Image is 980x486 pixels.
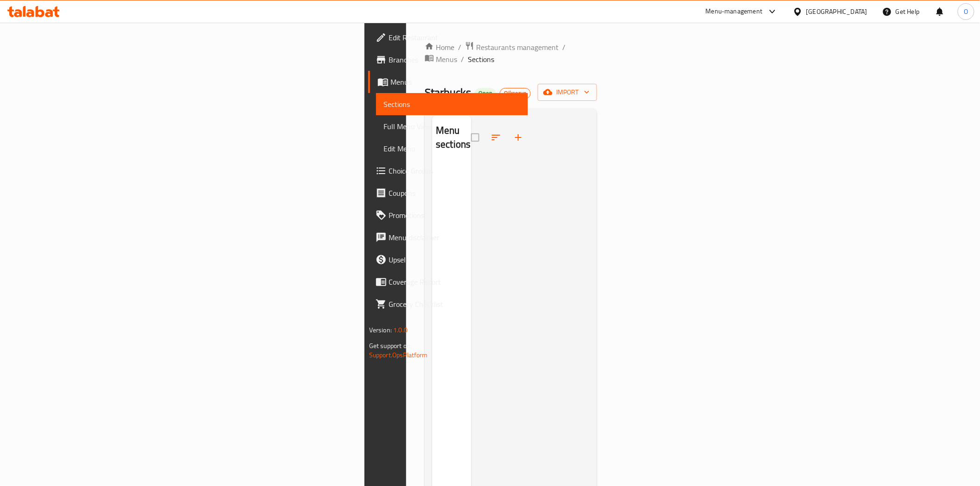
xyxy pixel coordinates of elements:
[389,299,521,310] span: Grocery Checklist
[432,160,471,167] nav: Menu sections
[389,54,521,65] span: Branches
[562,42,565,53] li: /
[369,349,428,361] a: Support.OpsPlatform
[393,324,408,336] span: 1.0.0
[390,76,521,87] span: Menus
[368,182,528,204] a: Coupons
[389,276,521,287] span: Coverage Report
[389,187,521,199] span: Coupons
[964,6,968,17] span: O
[389,254,521,265] span: Upsell
[389,165,521,176] span: Choice Groups
[383,99,521,110] span: Sections
[376,137,528,160] a: Edit Menu
[706,6,763,17] div: Menu-management
[368,271,528,293] a: Coverage Report
[368,71,528,93] a: Menus
[368,293,528,315] a: Grocery Checklist
[545,87,590,98] span: import
[368,249,528,271] a: Upsell
[389,210,521,221] span: Promotions
[383,143,521,154] span: Edit Menu
[369,340,412,352] span: Get support on:
[376,93,528,115] a: Sections
[376,115,528,137] a: Full Menu View
[368,204,528,226] a: Promotions
[389,232,521,243] span: Menu disclaimer
[369,324,392,336] span: Version:
[368,26,528,49] a: Edit Restaurant
[383,121,521,132] span: Full Menu View
[389,32,521,43] span: Edit Restaurant
[538,84,597,101] button: import
[806,6,867,17] div: [GEOGRAPHIC_DATA]
[368,49,528,71] a: Branches
[368,226,528,249] a: Menu disclaimer
[368,160,528,182] a: Choice Groups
